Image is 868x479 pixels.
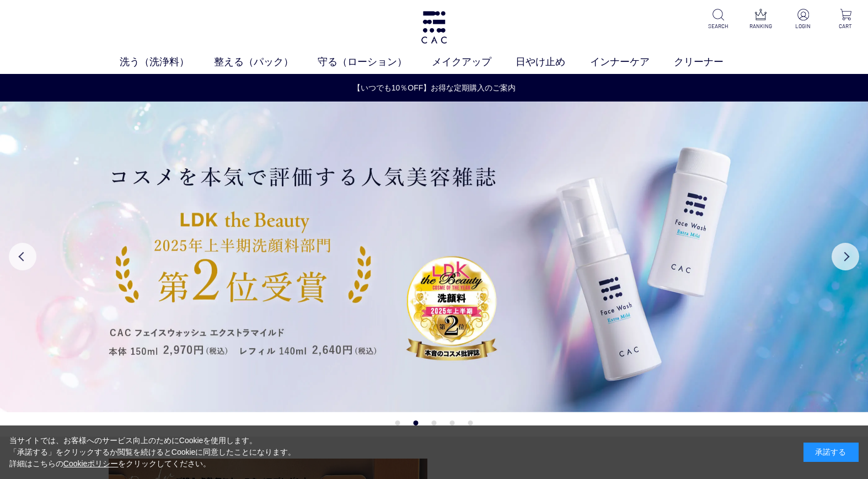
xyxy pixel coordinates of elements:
[468,421,473,425] button: 5 of 5
[395,421,400,425] button: 1 of 5
[705,9,732,30] a: SEARCH
[516,55,590,70] a: 日やけ止め
[832,22,859,30] p: CART
[414,421,419,425] button: 2 of 5
[63,459,119,468] a: Cookieポリシー
[832,243,859,270] button: Next
[790,9,817,30] a: LOGIN
[420,11,448,44] img: logo
[1,82,868,94] a: 【いつでも10％OFF】お得な定期購入のご案内
[120,55,213,70] a: 洗う（洗浄料）
[9,243,36,270] button: Previous
[318,55,431,70] a: 守る（ローション）
[747,22,774,30] p: RANKING
[214,55,318,70] a: 整える（パック）
[832,9,859,30] a: CART
[803,443,859,462] div: 承諾する
[432,55,516,70] a: メイクアップ
[9,435,296,470] div: 当サイトでは、お客様へのサービス向上のためにCookieを使用します。 「承諾する」をクリックするか閲覧を続けるとCookieに同意したことになります。 詳細はこちらの をクリックしてください。
[705,22,732,30] p: SEARCH
[790,22,817,30] p: LOGIN
[590,55,674,70] a: インナーケア
[450,421,455,425] button: 4 of 5
[747,9,774,30] a: RANKING
[674,55,748,70] a: クリーナー
[432,421,437,425] button: 3 of 5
